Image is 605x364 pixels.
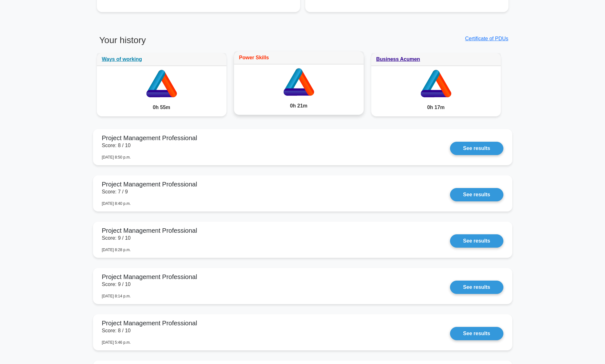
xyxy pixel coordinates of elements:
div: 0h 17m [371,99,501,116]
a: Business Acumen [376,56,420,62]
a: See results [450,188,503,201]
a: Power Skills [239,55,269,60]
a: See results [450,142,503,155]
div: 0h 55m [97,99,226,116]
div: 0h 21m [234,97,364,115]
a: Certificate of PDUs [465,36,508,41]
h3: Your history [97,35,299,51]
a: See results [450,234,503,248]
a: Ways of working [102,56,142,62]
a: See results [450,327,503,340]
a: See results [450,281,503,294]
